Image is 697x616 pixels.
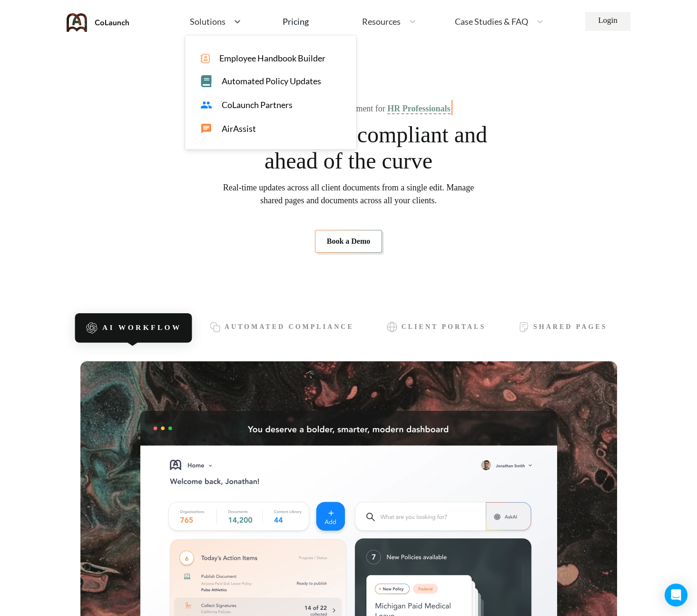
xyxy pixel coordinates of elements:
img: icon [200,54,210,63]
span: Client Portals [402,323,486,331]
span: AirAssist [222,124,256,134]
a: Book a Demo [315,230,383,253]
img: icon [85,322,98,334]
img: coLaunch [67,13,129,32]
a: Login [585,12,630,31]
img: icon [386,321,398,333]
span: Case Studies & FAQ [455,17,528,26]
span: Shared Pages [533,323,607,331]
img: icon [209,321,221,333]
span: CoLaunch Partners [222,100,293,110]
div: AI-Powered Document Management for [246,104,450,114]
span: Solutions [190,17,226,26]
span: Real-time updates across all client documents from a single edit. Manage shared pages and documen... [223,181,474,207]
span: AI Workflow [102,324,181,332]
img: icon [518,321,530,333]
span: HR Professionals [387,104,450,114]
span: Resources [362,17,401,26]
a: Pricing [283,13,309,30]
div: Pricing [283,17,309,26]
span: Employee Handbook Builder [219,53,325,63]
div: Open Intercom Messenger [665,584,687,606]
span: Automated Policy Updates [222,76,321,86]
span: Automated Compliance [225,323,354,331]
